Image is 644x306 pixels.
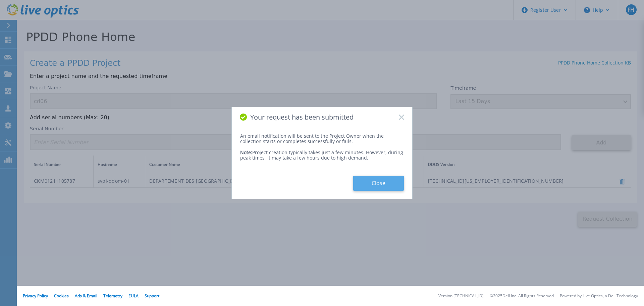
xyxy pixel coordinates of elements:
li: Powered by Live Optics, a Dell Technology [560,294,638,298]
li: Version: [TECHNICAL_ID] [438,294,484,298]
a: Cookies [54,293,69,299]
div: An email notification will be sent to the Project Owner when the collection starts or completes s... [240,133,404,144]
a: Privacy Policy [23,293,48,299]
a: EULA [128,293,139,299]
a: Telemetry [103,293,122,299]
div: Project creation typically takes just a few minutes. However, during peak times, it may take a fe... [240,144,404,161]
a: Ads & Email [75,293,97,299]
span: Your request has been submitted [250,113,354,121]
a: Support [145,293,159,299]
li: © 2025 Dell Inc. All Rights Reserved [490,294,554,298]
button: Close [353,176,404,191]
span: Note: [240,149,252,156]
